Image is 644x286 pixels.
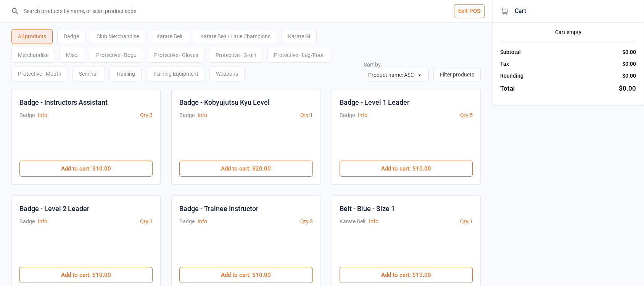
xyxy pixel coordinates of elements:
[179,267,312,283] button: Add to cart: $10.00
[622,60,636,68] div: $0.00
[109,67,142,81] div: Training
[90,29,145,44] div: Club Merchandise
[500,28,636,36] div: Cart empty
[622,72,636,80] div: $0.00
[19,161,153,177] button: Add to cart: $10.00
[300,218,313,226] div: Qty: 3
[57,29,85,44] div: Badge
[60,48,85,63] div: Misc.
[369,218,378,226] button: Info
[140,111,153,119] div: Qty: 3
[500,84,515,94] div: Total
[340,161,473,177] button: Add to cart: $10.00
[454,4,485,18] button: Exit POS
[619,84,636,94] div: $0.00
[179,203,258,214] div: Badge - Trainee Instructor
[38,111,47,119] button: Info
[282,29,317,44] div: Karate Gi
[198,111,207,119] button: Info
[11,67,68,81] div: Protective - Mouth
[340,218,366,226] div: Karate Belt
[19,203,89,214] div: Badge - Level 2 Leader
[179,111,195,119] div: Badge
[179,161,312,177] button: Add to cart: $20.00
[500,72,523,80] div: Rounding
[622,48,636,56] div: $0.00
[11,48,55,63] div: Merchandise
[140,218,153,226] div: Qty: 3
[146,67,205,81] div: Training Equipment
[19,111,35,119] div: Badge
[11,29,53,44] div: All products
[460,111,473,119] div: Qty: 5
[194,29,277,44] div: Karate Belt - Little Champions
[500,48,521,56] div: Subtotal
[500,60,509,68] div: Tax
[209,48,263,63] div: Protective - Groin
[340,267,473,283] button: Add to cart: $10.00
[209,67,245,81] div: Weapons
[300,111,313,119] div: Qty: 1
[38,218,47,226] button: Info
[19,267,153,283] button: Add to cart: $10.00
[198,218,207,226] button: Info
[340,203,395,214] div: Belt - Blue - Size 1
[148,48,204,63] div: Protective - Gloves
[179,97,270,107] div: Badge - Kobyujutsu Kyu Level
[150,29,189,44] div: Karate Belt
[267,48,330,63] div: Protective - Leg/Foot
[460,218,473,226] div: Qty: 1
[433,68,481,81] button: Filter products
[19,218,35,226] div: Badge
[340,111,355,119] div: Badge
[364,62,382,68] label: Sort by:
[90,48,143,63] div: Protective - Bogu
[340,97,409,107] div: Badge - Level 1 Leader
[72,67,105,81] div: Seminar
[358,111,367,119] button: Info
[179,218,195,226] div: Badge
[19,97,108,107] div: Badge - Instructors Assistant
